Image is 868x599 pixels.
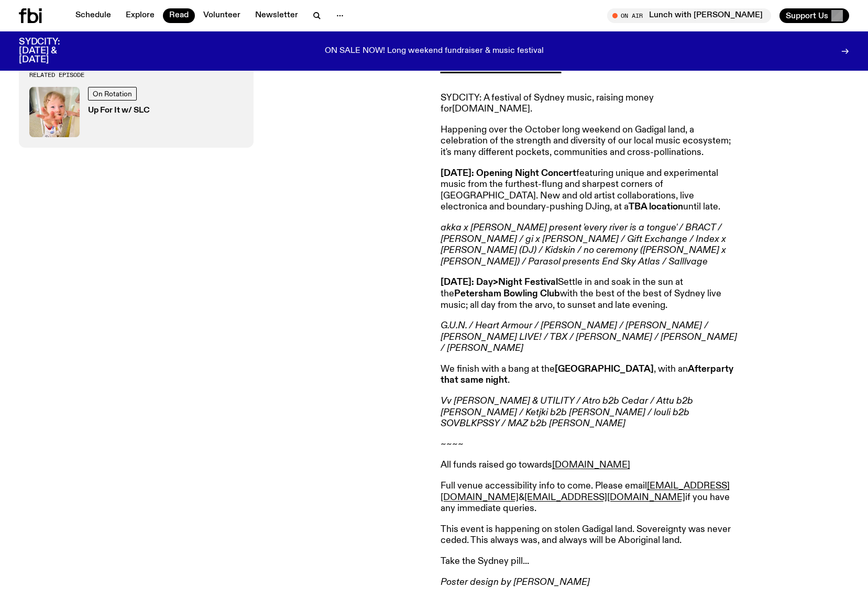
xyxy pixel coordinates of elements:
a: Explore [119,8,161,23]
button: Support Us [779,8,849,23]
strong: TBA location [629,202,683,212]
p: Full venue accessibility info to come. Please email & if you have any immediate queries. [441,481,742,515]
p: ON SALE NOW! Long weekend fundraiser & music festival [325,47,544,56]
a: Read [163,8,195,23]
p: This event is happening on stolen Gadigal land. Sovereignty was never ceded. This always was, and... [441,524,742,547]
a: Newsletter [249,8,304,23]
a: Volunteer [197,8,247,23]
p: ~~~~ [441,439,742,451]
a: [EMAIL_ADDRESS][DOMAIN_NAME] [441,481,730,502]
p: We finish with a bang at the , with an . [441,364,742,386]
p: Settle in and soak in the sun at the with the best of the best of Sydney live music; all day from... [441,277,742,311]
em: Poster design by [PERSON_NAME] [441,578,590,587]
a: baby slcOn RotationUp For It w/ SLC [29,87,243,137]
h3: SYDCITY: [DATE] & [DATE] [19,38,86,64]
em: akka x [PERSON_NAME] present 'every river is a tongue' / BRACT / [PERSON_NAME] / gi x [PERSON_NAM... [441,223,726,267]
strong: [GEOGRAPHIC_DATA] [555,364,654,374]
em: Vv [PERSON_NAME] & UTILITY / Atro b2b Cedar / Attu b2b [PERSON_NAME] / Ketjki b2b [PERSON_NAME] /... [441,396,693,428]
a: [EMAIL_ADDRESS][DOMAIN_NAME] [524,493,685,502]
a: [DOMAIN_NAME] [552,460,630,470]
em: G.U.N. / Heart Armour / [PERSON_NAME] / [PERSON_NAME] / [PERSON_NAME] LIVE! / TBX / [PERSON_NAME]... [441,321,737,353]
p: All funds raised go towards [441,460,742,471]
p: Happening over the October long weekend on Gadigal land, a celebration of the strength and divers... [441,125,742,159]
strong: [DATE]: Opening Night Concert [441,169,576,178]
p: featuring unique and experimental music from the furthest-flung and sharpest corners of [GEOGRAPH... [441,168,742,213]
p: Take the Sydney pill... [441,556,742,568]
a: Schedule [69,8,117,23]
button: On AirLunch with [PERSON_NAME] [607,8,771,23]
img: baby slc [29,87,80,137]
strong: Afterparty that same night [441,364,733,385]
p: SYDCITY: A festival of Sydney music, raising money for [441,93,742,115]
h3: Related Episode [29,72,243,78]
strong: Petersham Bowling Club [454,289,560,298]
a: [DOMAIN_NAME]. [452,104,532,114]
h3: Up For It w/ SLC [88,107,150,115]
strong: [DATE]: Day>Night Festival [441,278,558,287]
span: Support Us [786,11,828,20]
